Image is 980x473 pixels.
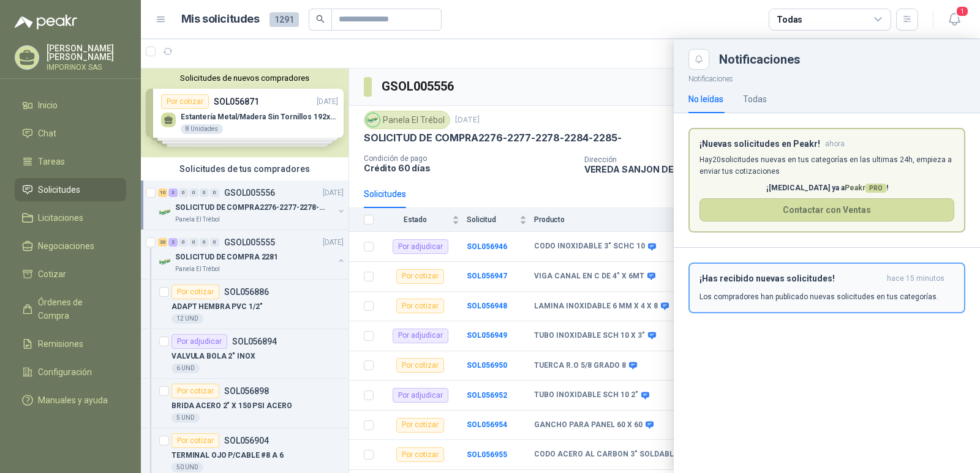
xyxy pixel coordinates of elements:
p: Los compradores han publicado nuevas solicitudes en tus categorías. [699,291,938,302]
a: Negociaciones [15,234,126,258]
span: Manuales y ayuda [38,393,108,407]
a: Tareas [15,150,126,173]
span: Negociaciones [38,239,94,253]
a: Chat [15,122,126,145]
button: ¡Has recibido nuevas solicitudes!hace 15 minutos Los compradores han publicado nuevas solicitudes... [688,263,965,313]
span: Cotizar [38,267,66,281]
p: [PERSON_NAME] [PERSON_NAME] [47,44,126,61]
div: Todas [743,92,767,106]
a: Manuales y ayuda [15,389,126,412]
a: Órdenes de Compra [15,291,126,327]
a: Licitaciones [15,206,126,229]
a: Inicio [15,94,126,117]
span: Peakr [845,184,886,192]
div: Todas [777,13,802,26]
span: Chat [38,127,56,140]
span: search [316,15,325,23]
span: Inicio [38,99,58,112]
p: Hay 20 solicitudes nuevas en tus categorías en las ultimas 24h, empieza a enviar tus cotizaciones [699,154,954,177]
span: Solicitudes [38,183,80,196]
h3: ¡Has recibido nuevas solicitudes! [699,274,882,284]
span: ahora [825,139,845,149]
p: IMPORINOX SAS [47,64,126,71]
span: Tareas [38,155,65,168]
a: Remisiones [15,332,126,356]
span: 1 [956,6,969,17]
div: Notificaciones [719,53,965,65]
button: Close [688,49,709,70]
h1: Mis solicitudes [181,10,260,28]
h3: ¡Nuevas solicitudes en Peakr! [699,139,820,149]
span: Configuración [38,365,92,379]
span: hace 15 minutos [887,274,944,284]
span: Remisiones [38,337,83,351]
p: Notificaciones [674,70,980,85]
span: Licitaciones [38,211,83,225]
span: PRO [865,184,886,193]
a: Solicitudes [15,178,126,201]
a: Cotizar [15,263,126,286]
button: Contactar con Ventas [699,198,954,222]
span: Órdenes de Compra [38,296,115,322]
img: Logo peakr [15,15,77,29]
div: No leídas [688,92,723,106]
p: ¡[MEDICAL_DATA] ya a ! [699,182,954,194]
button: 1 [943,9,965,31]
a: Configuración [15,360,126,384]
span: 1291 [269,12,299,27]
